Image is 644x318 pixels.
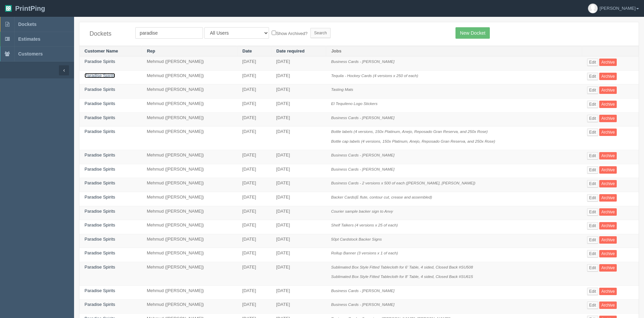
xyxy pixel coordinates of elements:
i: El Tequileno Logo Stickers [331,101,377,106]
i: Business Cards - 2 versions x 500 of each ([PERSON_NAME], [PERSON_NAME]) [331,181,475,185]
a: Edit [587,288,598,295]
a: Archive [599,166,617,174]
td: [DATE] [237,206,271,220]
td: Mehmud ([PERSON_NAME]) [142,164,237,178]
a: Edit [587,250,598,257]
td: Mehmud ([PERSON_NAME]) [142,220,237,234]
a: Paradise Spirits [84,59,115,64]
a: Archive [599,222,617,229]
td: [DATE] [237,70,271,84]
td: Mehmud ([PERSON_NAME]) [142,70,237,84]
td: [DATE] [237,99,271,113]
a: Paradise Spirits [84,87,115,92]
td: [DATE] [271,99,326,113]
i: Sublimated Box Style Fitted Tablecloth for 8' Table, 4 sided, Closed Back #SU615 [331,274,473,279]
a: Paradise Spirits [84,264,115,270]
i: Business Cards - [PERSON_NAME] [331,167,394,171]
td: [DATE] [271,84,326,99]
td: Mehmud ([PERSON_NAME]) [142,248,237,262]
td: [DATE] [271,248,326,262]
td: Mehmud ([PERSON_NAME]) [142,178,237,192]
td: [DATE] [271,164,326,178]
td: [DATE] [271,285,326,299]
span: Dockets [18,22,36,27]
i: Tasting Mats [331,87,353,92]
a: Archive [599,264,617,272]
td: Mehmud ([PERSON_NAME]) [142,99,237,113]
td: Mehmud ([PERSON_NAME]) [142,206,237,220]
th: Jobs [326,46,582,57]
i: Bottle cap labels (4 versions, 150x Platinum, Anejo, Reposado Gran Reserva, and 250x Rose) [331,139,495,143]
input: Search [310,28,331,38]
img: avatar_default-7531ab5dedf162e01f1e0bb0964e6a185e93c5c22dfe317fb01d7f8cd2b1632c.jpg [588,4,598,13]
td: [DATE] [237,127,271,150]
i: Business Cards - [PERSON_NAME] [331,115,394,120]
a: Edit [587,236,598,244]
a: Paradise Spirits [84,237,115,242]
td: [DATE] [237,178,271,192]
a: Archive [599,101,617,108]
a: Customer Name [84,48,118,54]
a: Edit [587,129,598,136]
a: Edit [587,86,598,94]
td: [DATE] [271,150,326,164]
td: Mehmud ([PERSON_NAME]) [142,84,237,99]
a: Archive [599,288,617,295]
a: Edit [587,222,598,229]
a: Edit [587,264,598,272]
a: Paradise Spirits [84,222,115,227]
a: Paradise Spirits [84,152,115,157]
a: Archive [599,250,617,257]
a: Edit [587,59,598,66]
i: Backer Cards(E flute, contour cut, crease and assembled) [331,195,432,199]
td: [DATE] [237,220,271,234]
a: Edit [587,208,598,216]
a: Archive [599,59,617,66]
input: Show Archived? [272,31,276,35]
td: [DATE] [271,192,326,206]
a: Paradise Spirits [84,302,115,307]
i: Shelf Talkers (4 versions x 25 of each) [331,223,398,227]
a: Paradise Spirits [84,288,115,293]
label: Show Archived? [272,29,307,37]
a: Archive [599,302,617,309]
td: [DATE] [271,57,326,71]
a: Edit [587,115,598,122]
a: Paradise Spirits [84,180,115,185]
i: Rollup Banner (3 versions x 1 of each) [331,251,398,255]
td: [DATE] [271,299,326,314]
a: Archive [599,115,617,122]
td: [DATE] [237,112,271,127]
a: Archive [599,208,617,216]
td: [DATE] [237,192,271,206]
td: [DATE] [237,164,271,178]
td: [DATE] [237,234,271,248]
td: [DATE] [271,70,326,84]
a: Edit [587,152,598,160]
td: [DATE] [237,262,271,285]
i: Sublimated Box Style Fitted Tablecloth for 6' Table, 4 sided, Closed Back #SU508 [331,265,473,269]
a: Paradise Spirits [84,167,115,172]
td: [DATE] [271,234,326,248]
i: 50pt Cardstock Backer Signs [331,237,382,241]
td: [DATE] [271,220,326,234]
a: Date required [276,48,305,54]
td: Mehmud ([PERSON_NAME]) [142,57,237,71]
a: Archive [599,86,617,94]
a: Paradise Spirits [84,73,115,78]
td: [DATE] [271,178,326,192]
td: Mehmud ([PERSON_NAME]) [142,285,237,299]
td: Mehmud ([PERSON_NAME]) [142,299,237,314]
td: [DATE] [271,127,326,150]
i: Tequila - Hockey Cards (4 versions x 250 of each) [331,73,418,78]
td: [DATE] [237,248,271,262]
a: Edit [587,73,598,80]
td: [DATE] [237,150,271,164]
a: Edit [587,166,598,174]
i: Bottle labels (4 versions, 150x Platinum, Anejo, Reposado Gran Reserva, and 250x Rose) [331,129,487,134]
a: Archive [599,129,617,136]
a: Edit [587,180,598,187]
a: Archive [599,152,617,160]
td: [DATE] [237,299,271,314]
i: Business Cards - [PERSON_NAME] [331,153,394,157]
